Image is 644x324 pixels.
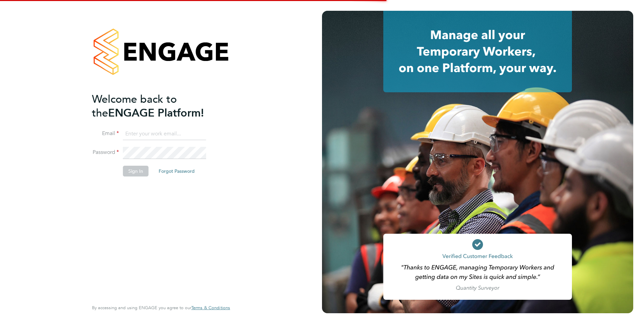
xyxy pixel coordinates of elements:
a: Terms & Conditions [191,305,230,311]
span: Terms & Conditions [191,305,230,311]
span: Welcome back to the [92,93,177,120]
button: Forgot Password [153,166,200,176]
label: Email [92,130,119,137]
label: Password [92,149,119,156]
h2: ENGAGE Platform! [92,92,223,120]
input: Enter your work email... [123,128,206,140]
button: Sign In [123,166,149,176]
span: By accessing and using ENGAGE you agree to our [92,305,230,311]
